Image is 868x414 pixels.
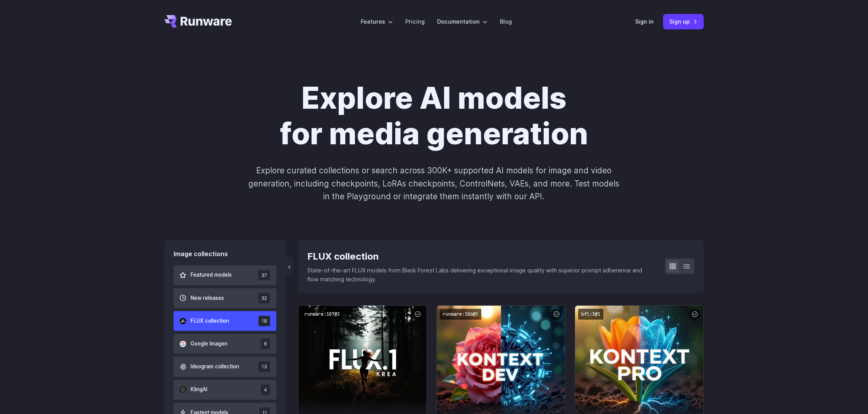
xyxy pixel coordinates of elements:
span: 4 [261,385,270,395]
p: Explore curated collections or search across 300K+ supported AI models for image and video genera... [245,164,623,203]
label: Features [361,17,393,26]
a: Sign up [663,14,704,29]
code: bfl:3@1 [578,309,603,320]
h1: Explore AI models for media generation [218,80,650,152]
button: KlingAI 4 [174,380,276,400]
code: runware:107@1 [301,309,343,320]
span: 37 [258,270,270,281]
span: 32 [258,293,270,303]
button: Google Imagen 6 [174,334,276,354]
button: Ideogram collection 13 [174,357,276,376]
span: FLUX collection [191,317,229,325]
div: Image collections [174,249,276,259]
button: ‹ [286,257,293,275]
span: 13 [258,361,270,372]
span: Ideogram collection [191,363,239,371]
span: 6 [261,339,270,349]
a: Sign in [635,17,654,26]
label: Documentation [437,17,487,26]
p: State-of-the-art FLUX models from Black Forest Labs delivering exceptional image quality with sup... [307,266,653,284]
span: KlingAI [191,385,207,394]
span: New releases [191,294,224,303]
button: New releases 32 [174,288,276,308]
span: Google Imagen [191,340,227,348]
span: Featured models [191,271,232,279]
button: Featured models 37 [174,265,276,285]
span: 18 [258,316,270,326]
code: runware:106@1 [440,309,481,320]
a: Go to / [164,15,232,27]
button: FLUX collection 18 [174,311,276,331]
div: FLUX collection [307,249,653,264]
a: Blog [500,17,512,26]
a: Pricing [405,17,425,26]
